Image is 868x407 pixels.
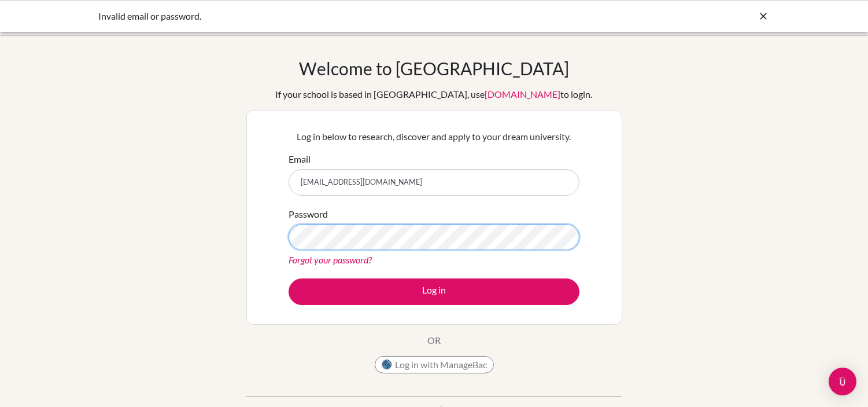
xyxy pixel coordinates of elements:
[485,89,561,100] a: [DOMAIN_NAME]
[289,278,579,305] button: Log in
[289,207,328,221] label: Password
[299,58,569,79] h1: Welcome to [GEOGRAPHIC_DATA]
[99,9,596,23] div: Invalid email or password.
[289,254,372,265] a: Forgot your password?
[829,368,856,395] div: Open Intercom Messenger
[375,356,494,373] button: Log in with ManageBac
[276,87,593,101] div: If your school is based in [GEOGRAPHIC_DATA], use to login.
[427,333,441,347] p: OR
[289,130,579,144] p: Log in below to research, discover and apply to your dream university.
[289,152,311,166] label: Email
